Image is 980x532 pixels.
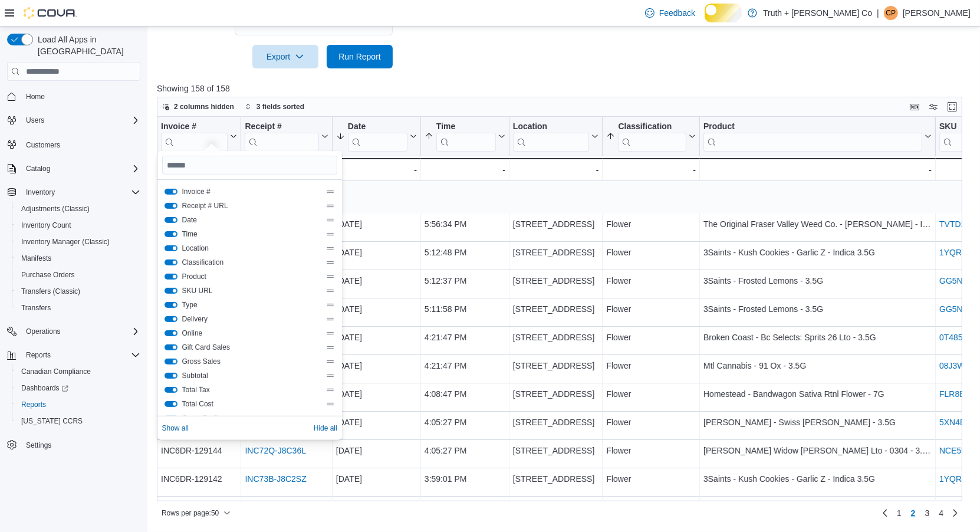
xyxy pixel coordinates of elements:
[606,217,696,231] div: Flower
[348,121,407,133] div: Date
[17,301,55,315] a: Transfers
[911,507,916,519] span: 2
[945,100,959,114] button: Enter fullscreen
[240,100,309,114] button: 3 fields sorted
[165,401,177,407] button: Total Cost
[17,268,140,282] span: Purchase Orders
[336,121,417,152] button: Date
[165,217,177,223] button: Date
[161,121,228,152] div: Invoice #
[606,472,696,486] div: Flower
[325,187,335,196] div: Drag handle
[948,506,962,520] a: Next page
[182,314,321,324] span: Delivery
[606,163,696,177] div: -
[903,6,971,20] p: [PERSON_NAME]
[161,121,228,133] div: Invoice #
[21,400,46,409] span: Reports
[513,387,599,401] div: [STREET_ADDRESS]
[165,344,177,350] button: Gift Card Sales
[165,288,177,294] button: SKU URL
[182,258,321,267] span: Classification
[182,329,321,338] span: Online
[325,385,335,395] div: Drag handle
[21,162,140,176] span: Catalog
[513,359,599,373] div: [STREET_ADDRESS]
[24,7,77,19] img: Cova
[425,359,505,373] div: 4:21:47 PM
[21,185,60,199] button: Inventory
[703,217,932,231] div: The Original Fraser Valley Weed Co. - [PERSON_NAME] - Indica 28G
[513,444,599,458] div: [STREET_ADDRESS]
[2,136,145,153] button: Customers
[26,350,51,360] span: Reports
[17,251,140,265] span: Manifests
[245,121,318,133] div: Receipt #
[259,45,311,68] span: Export
[314,423,337,433] span: Hide all
[336,387,417,401] div: [DATE]
[325,215,335,225] div: Drag handle
[17,218,140,232] span: Inventory Count
[336,302,417,316] div: [DATE]
[157,83,971,94] p: Showing 158 of 158
[21,138,65,152] a: Customers
[165,231,177,237] button: Time
[182,399,321,409] span: Total Cost
[165,387,177,393] button: Total Tax
[17,251,56,265] a: Manifests
[165,316,177,322] button: Delivery
[925,507,930,519] span: 3
[606,302,696,316] div: Flower
[182,300,321,310] span: Type
[7,83,140,484] nav: Complex example
[26,140,60,150] span: Customers
[26,327,61,336] span: Operations
[703,387,932,401] div: Homestead - Bandwagon Sativa Rtnl Flower - 7G
[436,121,496,152] div: Time
[2,184,145,201] button: Inventory
[157,100,239,114] button: 2 columns hidden
[325,357,335,366] div: Drag handle
[256,102,304,111] span: 3 fields sorted
[182,371,321,380] span: Subtotal
[182,385,321,395] span: Total Tax
[939,507,943,519] span: 4
[21,90,50,104] a: Home
[325,371,335,380] div: Drag handle
[157,506,235,520] button: Rows per page:50
[618,121,686,133] div: Classification
[606,121,696,152] button: Classification
[703,274,932,288] div: 3Saints - Frosted Lemons - 3.5G
[425,387,505,401] div: 4:08:47 PM
[17,268,80,282] a: Purchase Orders
[606,245,696,260] div: Flower
[245,474,306,484] a: INC73B-J8C2SZ
[920,504,935,523] a: Page 3 of 4
[12,300,145,316] button: Transfers
[934,504,948,523] a: Page 4 of 4
[513,217,599,231] div: [STREET_ADDRESS]
[26,116,44,125] span: Users
[165,330,177,336] button: Online
[182,201,321,211] span: Receipt # URL
[348,121,407,152] div: Date
[21,162,55,176] button: Catalog
[21,113,140,127] span: Users
[513,415,599,429] div: [STREET_ADDRESS]
[21,221,71,230] span: Inventory Count
[436,121,496,133] div: Time
[703,330,932,344] div: Broken Coast - Bc Selects: Sprits 26 Lto - 3.5G
[161,444,237,458] div: INC6DR-129144
[165,274,177,280] button: Product
[325,272,335,281] div: Drag handle
[21,254,51,263] span: Manifests
[26,441,51,450] span: Settings
[513,245,599,260] div: [STREET_ADDRESS]
[425,444,505,458] div: 4:05:27 PM
[161,121,237,152] button: Invoice #
[33,34,140,57] span: Load All Apps in [GEOGRAPHIC_DATA]
[325,258,335,267] div: Drag handle
[703,472,932,486] div: 3Saints - Kush Cookies - Garlic Z - Indica 3.5G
